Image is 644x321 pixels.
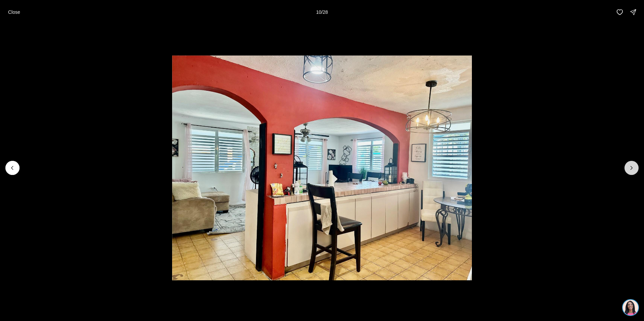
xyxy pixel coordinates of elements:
[4,4,20,20] img: be3d4b55-7850-4bcb-9297-a2f9cd376e78.png
[624,161,639,175] button: Next slide
[5,161,20,175] button: Previous slide
[8,9,20,15] p: Close
[316,9,328,15] p: 10 / 28
[4,5,24,19] button: Close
